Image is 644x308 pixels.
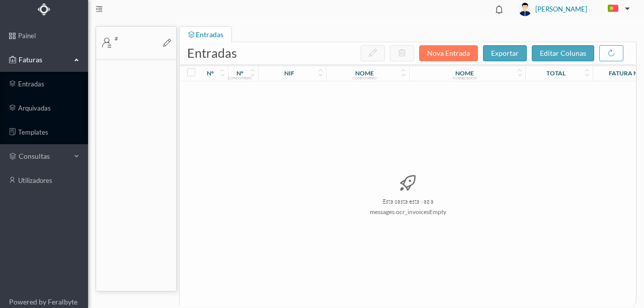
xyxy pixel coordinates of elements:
[600,1,634,17] button: PT
[115,35,118,42] span: #
[382,197,434,205] h4: Esta pasta está vazia
[236,69,244,77] div: nº
[355,69,374,77] div: nome
[546,69,566,77] div: total
[370,208,446,216] div: messages.ocr_invoicesEmpty
[518,3,532,16] img: user_titan3.af2715ee.jpg
[284,69,294,77] div: nif
[453,76,476,80] div: fornecedor
[96,6,103,13] i: icon: menu-fold
[493,3,506,16] i: icon: bell
[609,69,640,77] div: fatura nº
[491,49,519,57] span: exportar
[427,49,470,57] span: nova entrada
[455,69,474,77] div: nome
[228,76,252,80] div: condomínio
[187,45,237,60] span: entradas
[419,45,478,61] button: nova entrada
[483,45,527,61] button: exportar
[196,30,223,39] span: entradas
[353,76,377,80] div: condomínio
[19,151,69,161] span: consultas
[532,45,594,61] button: editar colunas
[207,69,214,77] div: nº
[38,3,50,16] img: Logo
[16,55,71,65] span: Faturas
